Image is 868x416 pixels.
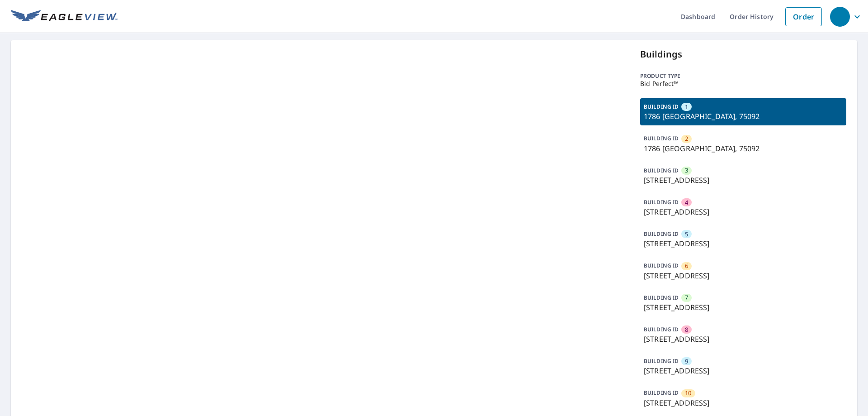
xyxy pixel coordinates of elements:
[785,7,822,26] a: Order
[685,134,688,143] span: 2
[685,230,688,239] span: 5
[644,302,843,313] p: [STREET_ADDRESS]
[644,134,679,142] p: BUILDING ID
[644,111,843,122] p: 1786 [GEOGRAPHIC_DATA], 75092
[644,262,679,269] p: BUILDING ID
[644,365,843,376] p: [STREET_ADDRESS]
[640,48,846,61] p: Buildings
[685,166,688,175] span: 3
[11,10,118,24] img: EV Logo
[644,334,843,344] p: [STREET_ADDRESS]
[685,103,688,111] span: 1
[644,143,843,154] p: 1786 [GEOGRAPHIC_DATA], 75092
[644,167,679,174] p: BUILDING ID
[685,293,688,302] span: 7
[644,389,679,397] p: BUILDING ID
[640,80,846,87] p: Bid Perfect™
[644,198,679,206] p: BUILDING ID
[685,357,688,366] span: 9
[644,238,843,249] p: [STREET_ADDRESS]
[644,357,679,365] p: BUILDING ID
[685,325,688,334] span: 8
[644,270,843,281] p: [STREET_ADDRESS]
[644,325,679,333] p: BUILDING ID
[644,230,679,238] p: BUILDING ID
[685,389,691,397] span: 10
[644,175,843,186] p: [STREET_ADDRESS]
[685,262,688,270] span: 6
[644,103,679,110] p: BUILDING ID
[644,397,843,408] p: [STREET_ADDRESS]
[644,294,679,301] p: BUILDING ID
[640,72,846,80] p: Product type
[644,206,843,217] p: [STREET_ADDRESS]
[685,198,688,207] span: 4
